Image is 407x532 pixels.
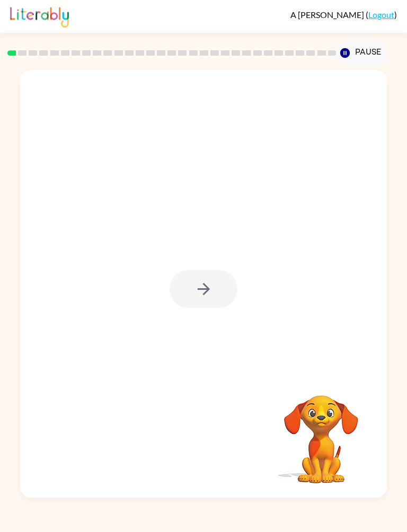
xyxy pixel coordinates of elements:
[368,10,394,20] a: Logout
[336,41,386,65] button: Pause
[10,4,69,28] img: Literably
[290,10,366,20] span: A [PERSON_NAME]
[268,379,374,485] video: Your browser must support playing .mp4 files to use Literably. Please try using another browser.
[290,10,397,20] div: ( )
